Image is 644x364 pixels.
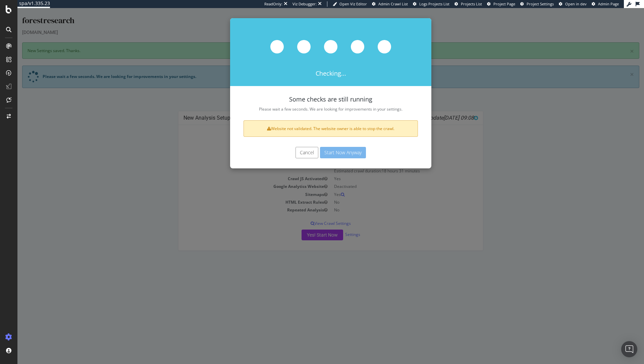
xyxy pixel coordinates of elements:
[278,139,301,150] button: Cancel
[419,1,449,6] span: Logs Projects List
[372,1,408,7] a: Admin Crawl List
[213,10,414,78] div: Checking...
[493,1,515,6] span: Project Page
[520,1,554,7] a: Project Settings
[559,1,587,7] a: Open in dev
[598,1,619,6] span: Admin Page
[621,341,637,357] div: Open Intercom Messenger
[333,1,367,7] a: Open Viz Editor
[226,112,400,129] div: Website not validated. The website owner is able to stop the crawl.
[527,1,554,6] span: Project Settings
[592,1,619,7] a: Admin Page
[487,1,515,7] a: Project Page
[292,1,317,7] div: Viz Debugger:
[264,1,282,7] div: ReadOnly:
[339,1,367,6] span: Open Viz Editor
[378,1,408,6] span: Admin Crawl List
[565,1,587,6] span: Open in dev
[226,88,400,95] h4: Some checks are still running
[413,1,449,7] a: Logs Projects List
[454,1,482,7] a: Projects List
[461,1,482,6] span: Projects List
[226,98,400,104] p: Please wait a few seconds. We are looking for improvements in your settings.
